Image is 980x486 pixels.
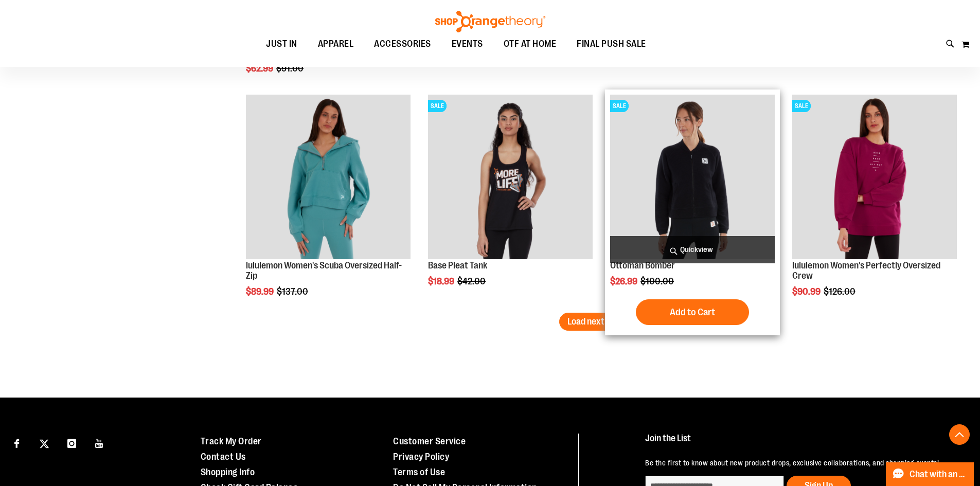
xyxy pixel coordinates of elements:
a: Product image for lululemon Womens Perfectly Oversized CrewSALESALE [792,95,957,261]
a: FINAL PUSH SALE [566,32,656,56]
a: Quickview [610,236,775,263]
a: Product image for Base Pleat TankSALESALE [428,95,593,261]
div: product [423,89,598,313]
span: $126.00 [824,286,857,297]
a: Visit our Instagram page [63,434,81,452]
a: Product image for lululemon Womens Scuba Oversized Half Zip [246,95,411,261]
a: Visit our Facebook page [8,434,26,452]
a: Track My Order [201,436,262,446]
div: product [241,89,416,322]
img: Product image for Ottoman Bomber [610,95,775,259]
span: $26.99 [610,276,639,286]
span: $62.99 [246,63,275,74]
a: Visit our Youtube page [91,434,109,452]
button: Chat with an Expert [886,462,974,486]
span: SALE [428,100,447,112]
a: Ottoman Bomber [610,260,675,271]
a: lululemon Women's Scuba Oversized Half-Zip [246,260,402,281]
a: APPAREL [308,32,364,56]
img: Shop Orangetheory [434,11,547,32]
a: Privacy Policy [393,452,449,462]
a: EVENTS [441,32,493,56]
a: Visit our X page [35,434,54,452]
span: $100.00 [640,276,675,286]
span: ACCESSORIES [374,32,431,56]
span: $91.00 [276,63,305,74]
a: Customer Service [393,436,466,446]
span: Chat with an Expert [910,470,968,479]
span: $89.99 [246,286,275,297]
span: JUST IN [266,32,297,56]
span: $137.00 [277,286,310,297]
span: EVENTS [452,32,483,56]
button: Add to Cart [636,299,749,325]
a: JUST IN [256,32,308,56]
button: Load next items [559,313,636,331]
a: ACCESSORIES [364,32,441,56]
a: Contact Us [201,452,246,462]
span: OTF AT HOME [504,32,557,56]
span: FINAL PUSH SALE [577,32,646,56]
p: Be the first to know about new product drops, exclusive collaborations, and shopping events! [645,458,956,468]
span: Load next items [567,316,628,327]
button: Back To Top [949,424,970,445]
span: APPAREL [318,32,354,56]
a: Product image for Ottoman BomberSALESALE [610,95,775,261]
span: $42.00 [457,276,487,286]
div: product [605,89,780,335]
img: Twitter [40,439,49,448]
a: Terms of Use [393,467,445,477]
img: Product image for Base Pleat Tank [428,95,593,259]
div: product [787,89,962,322]
a: OTF AT HOME [493,32,567,56]
span: $90.99 [792,286,822,297]
span: SALE [792,100,811,112]
span: SALE [610,100,629,112]
a: lululemon Women's Perfectly Oversized Crew [792,260,940,281]
span: Add to Cart [670,307,715,318]
a: Base Pleat Tank [428,260,487,271]
img: Product image for lululemon Womens Perfectly Oversized Crew [792,95,957,259]
a: Shopping Info [201,467,255,477]
img: Product image for lululemon Womens Scuba Oversized Half Zip [246,95,411,259]
h4: Join the List [645,434,956,453]
span: $18.99 [428,276,456,286]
